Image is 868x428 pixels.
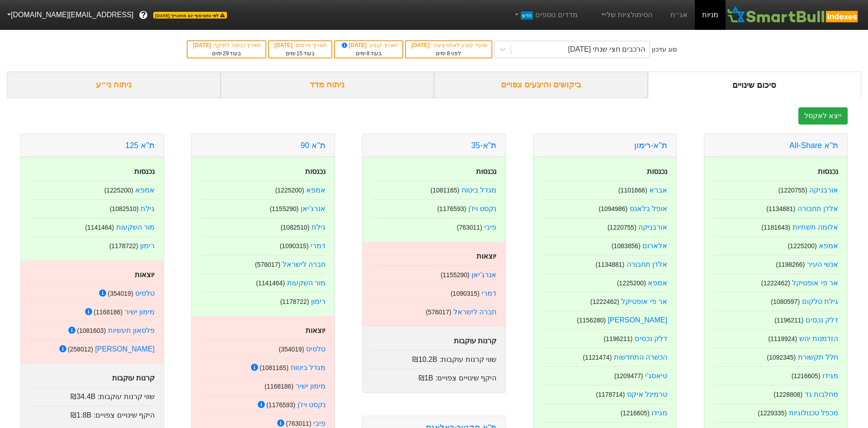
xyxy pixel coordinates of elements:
[77,327,106,334] small: ( 1081603 )
[140,242,155,250] a: רימון
[649,186,667,194] a: אברא
[221,72,434,98] div: ניתוח מדד
[313,419,325,427] a: פיבי
[642,242,667,250] a: אלארום
[802,298,838,305] a: גילת טלקום
[476,252,496,260] strong: יוצאות
[634,141,667,150] a: ת''א-רימון
[462,186,496,194] a: מגדל ביטוח
[454,337,496,345] strong: קרנות עוקבות
[256,279,285,287] small: ( 1141464 )
[30,387,155,402] div: שווי קרנות עוקבות :
[426,308,451,316] small: ( 576017 )
[652,45,677,54] div: סוג עדכון
[305,168,325,175] strong: נכנסות
[630,205,667,212] a: אופל בלאנס
[590,298,619,305] small: ( 1222462 )
[135,289,155,297] a: טלסיס
[311,298,325,305] a: רימון
[778,187,807,194] small: ( 1220755 )
[647,168,667,175] strong: נכנסות
[476,168,496,175] strong: נכנסות
[468,205,497,212] a: נקסט ויז'ן
[818,168,838,175] strong: נכנסות
[71,393,95,400] span: ₪34.4B
[116,223,155,231] a: מור השקעות
[471,141,496,150] a: ת"א-35
[774,391,802,398] small: ( 1228808 )
[255,261,280,268] small: ( 576017 )
[153,12,226,19] span: לפי נתוני סוף יום מתאריך [DATE]
[340,42,368,48] span: [DATE]
[134,168,155,175] strong: נכנסות
[286,420,311,427] small: ( 763011 )
[283,260,325,268] a: חברה לישראל
[301,141,325,150] a: ת''א 90
[7,72,221,98] div: ניתוח ני״ע
[638,223,667,231] a: אורבניקה
[627,390,667,398] a: טרמינל איקס
[266,401,295,409] small: ( 1176593 )
[447,50,450,57] span: 8
[223,50,229,57] span: 29
[768,335,797,342] small: ( 1119924 )
[614,353,667,361] a: הכשרה התחדשות
[819,242,838,250] a: אמפא
[135,271,155,279] strong: יוצאות
[604,335,632,342] small: ( 1196211 )
[311,223,325,231] a: גילת
[614,372,643,380] small: ( 1209477 )
[291,364,325,371] a: מגדל ביטוח
[274,41,327,49] div: תאריך פרסום :
[798,353,838,361] a: חלל תקשורת
[372,369,496,384] div: היקף שינויים צפויים :
[595,261,624,268] small: ( 1134881 )
[618,187,647,194] small: ( 1101666 )
[264,383,293,390] small: ( 1168186 )
[297,401,326,409] a: נקסט ויז'ן
[125,308,155,316] a: מימון ישיר
[612,242,641,250] small: ( 1083856 )
[472,271,496,279] a: אנרג'יאן
[651,409,667,417] a: מגידו
[275,187,304,194] small: ( 1225200 )
[108,327,155,334] a: פלסאון תעשיות
[509,6,581,24] a: מדדים נוספיםחדש
[306,345,325,353] a: טלסיס
[648,279,667,287] a: אמפא
[793,223,838,231] a: אלומה תשתיות
[822,372,838,380] a: מגידו
[192,49,261,58] div: בעוד ימים
[648,72,862,98] div: סיכום שינויים
[94,308,123,316] small: ( 1168186 )
[788,242,817,250] small: ( 1225200 )
[776,261,805,268] small: ( 1198266 )
[270,205,299,212] small: ( 1155290 )
[68,346,93,353] small: ( 258012 )
[621,409,650,417] small: ( 1216605 )
[340,49,398,58] div: בעוד ימים
[296,382,325,390] a: מימון ישיר
[306,186,325,194] a: אמפא
[799,335,838,342] a: הזדמנות יהש
[645,372,667,380] a: טיאסג'י
[110,205,139,212] small: ( 1082510 )
[621,298,667,305] a: אר פי אופטיקל
[85,224,114,231] small: ( 1141464 )
[95,345,155,353] a: [PERSON_NAME]
[280,298,309,305] small: ( 1178722 )
[281,224,310,231] small: ( 1082510 )
[412,356,437,363] span: ₪10.2B
[596,391,625,398] small: ( 1178714 )
[771,298,800,305] small: ( 1080597 )
[278,346,304,353] small: ( 354019 )
[306,327,325,334] strong: יוצאות
[193,42,212,48] span: [DATE]
[767,354,796,361] small: ( 1092345 )
[583,354,612,361] small: ( 1121474 )
[410,41,486,49] div: מועד קובע לאחוז ציבור :
[372,350,496,365] div: שווי קרנות עוקבות :
[617,279,646,287] small: ( 1225200 )
[112,374,155,382] strong: קרנות עוקבות
[484,223,496,231] a: פיבי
